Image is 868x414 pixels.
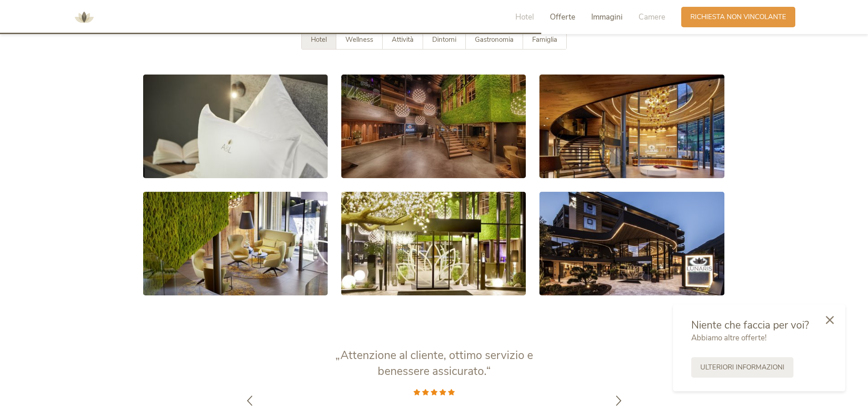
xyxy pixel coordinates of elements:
[591,12,623,22] span: Immagini
[691,357,793,378] a: Ulteriori informazioni
[345,35,373,44] span: Wellness
[475,35,514,44] span: Gastronomia
[335,348,533,379] span: „Attenzione al cliente, ottimo servizio e benessere assicurato.“
[639,12,665,22] span: Camere
[70,14,98,20] a: AMONTI & LUNARIS Wellnessresort
[311,35,327,44] span: Hotel
[532,35,557,44] span: Famiglia
[691,333,767,343] span: Abbiamo altre offerte!
[691,318,809,332] span: Niente che faccia per voi?
[392,35,414,44] span: Attività
[432,35,456,44] span: Dintorni
[515,12,534,22] span: Hotel
[550,12,575,22] span: Offerte
[70,4,98,31] img: AMONTI & LUNARIS Wellnessresort
[700,363,784,372] span: Ulteriori informazioni
[690,12,786,22] span: Richiesta non vincolante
